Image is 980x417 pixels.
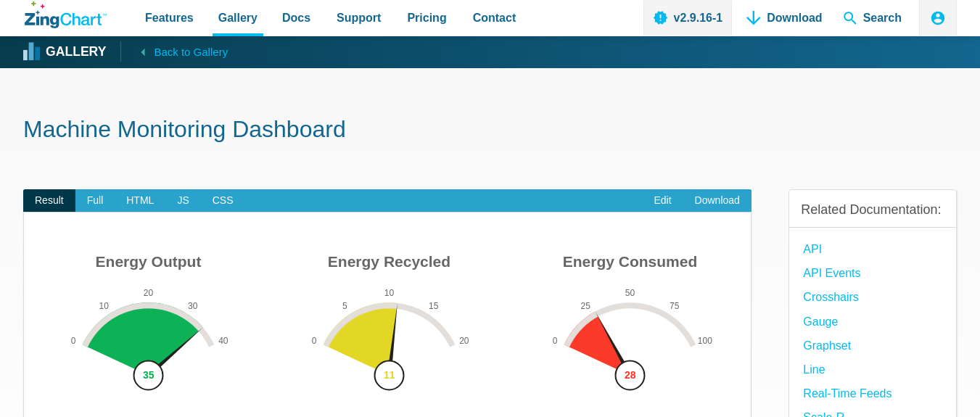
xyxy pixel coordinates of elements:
a: Graphset [803,336,851,355]
a: Download [683,189,752,212]
a: ZingChart Logo. Click to return to the homepage [25,1,107,28]
span: Docs [282,8,310,28]
span: Features [145,8,194,28]
a: Gallery [25,41,106,63]
strong: Gallery [46,46,106,59]
span: HTML [115,189,165,212]
a: Edit [642,189,683,212]
a: API Events [803,263,860,283]
span: Contact [473,8,516,28]
span: Result [23,189,75,212]
a: Gauge [803,312,838,331]
a: Back to Gallery [120,41,228,62]
span: CSS [201,189,245,212]
h1: Machine Monitoring Dashboard [23,115,957,147]
span: Back to Gallery [154,43,228,62]
a: Crosshairs [803,287,858,307]
h3: Related Documentation: [801,202,944,218]
a: API [803,239,822,259]
span: JS [165,189,200,212]
span: Support [337,8,381,28]
span: Gallery [218,8,258,28]
a: Line [803,360,825,379]
span: Full [75,189,115,212]
a: Real-Time Feeds [803,384,892,403]
span: Pricing [407,8,446,28]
